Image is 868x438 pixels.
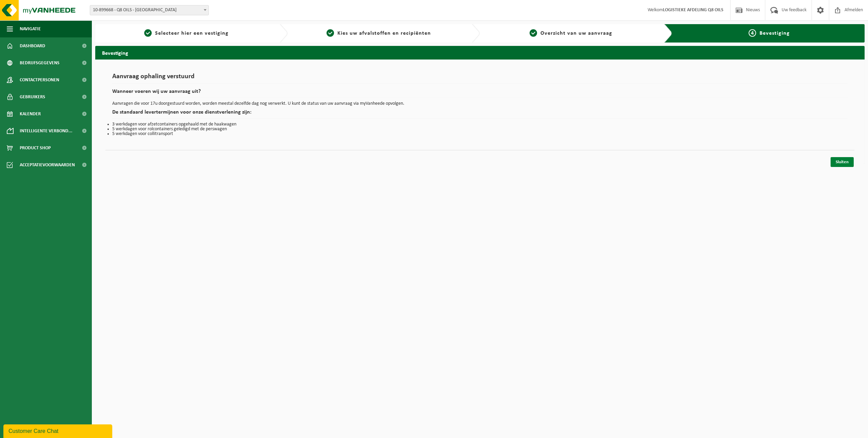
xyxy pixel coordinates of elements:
span: Gebruikers [20,88,45,105]
span: Bedrijfsgegevens [20,54,60,71]
span: Kalender [20,105,41,122]
span: Contactpersonen [20,71,59,88]
span: 1 [144,29,152,37]
a: 3Overzicht van uw aanvraag [483,29,659,37]
span: Selecteer hier een vestiging [155,31,229,36]
li: 3 werkdagen voor afzetcontainers opgehaald met de haakwagen [112,122,848,127]
span: 2 [327,29,334,37]
span: 3 [530,29,537,37]
h2: Bevestiging [95,46,865,59]
span: Dashboard [20,37,45,54]
a: 1Selecteer hier een vestiging [99,29,274,37]
span: Intelligente verbond... [20,122,72,139]
span: Overzicht van uw aanvraag [540,31,612,36]
strong: LOGISTIEKE AFDELING Q8 OILS [663,7,723,13]
span: Navigatie [20,20,41,37]
li: 5 werkdagen voor rolcontainers geledigd met de perswagen [112,127,848,132]
h2: Wanneer voeren wij uw aanvraag uit? [112,89,848,98]
span: Product Shop [20,139,51,156]
span: Acceptatievoorwaarden [20,156,75,173]
a: Sluiten [831,157,854,167]
h1: Aanvraag ophaling verstuurd [112,73,848,84]
a: 2Kies uw afvalstoffen en recipiënten [291,29,467,37]
span: Bevestiging [759,31,790,36]
h2: De standaard levertermijnen voor onze dienstverlening zijn: [112,109,848,119]
span: 4 [749,29,756,37]
p: Aanvragen die voor 17u doorgestuurd worden, worden meestal dezelfde dag nog verwerkt. U kunt de s... [112,101,848,106]
span: Kies uw afvalstoffen en recipiënten [337,31,431,36]
iframe: chat widget [3,423,114,438]
span: 10-899668 - Q8 OILS - ANTWERPEN [90,5,208,15]
li: 5 werkdagen voor collitransport [112,132,848,136]
span: 10-899668 - Q8 OILS - ANTWERPEN [90,5,209,15]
